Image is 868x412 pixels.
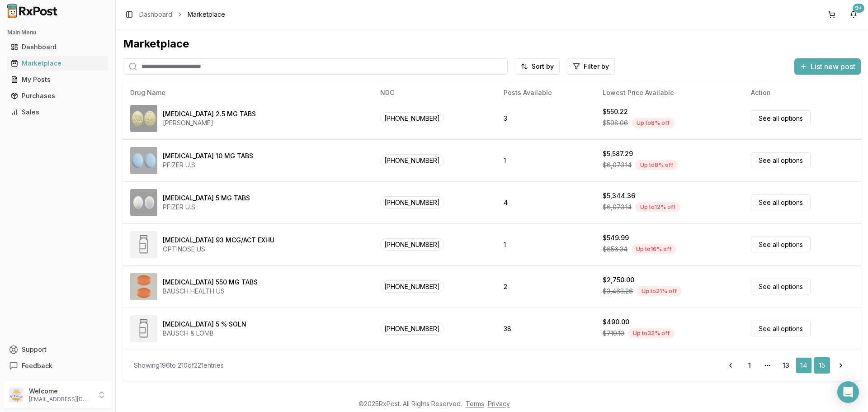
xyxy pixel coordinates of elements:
th: Posts Available [496,82,595,104]
span: $3,463.26 [603,287,633,296]
span: Filter by [584,62,609,71]
a: See all options [751,152,811,168]
div: $5,587.29 [603,149,633,158]
div: [PERSON_NAME] [163,118,256,128]
button: Marketplace [4,56,112,71]
span: [PHONE_NUMBER] [380,322,444,335]
p: [EMAIL_ADDRESS][DOMAIN_NAME] [29,396,92,403]
a: Sales [7,104,108,120]
span: $719.10 [603,329,624,338]
span: $6,073.14 [603,161,632,170]
img: Xiidra 5 % SOLN [130,315,157,342]
div: $550.22 [603,107,628,116]
div: BAUSCH & LOMB [163,329,246,338]
div: Open Intercom Messenger [837,381,859,403]
span: $656.34 [603,245,627,254]
nav: pagination [722,357,850,374]
a: Dashboard [7,39,108,55]
div: Purchases [11,91,104,100]
div: OPTINOSE US [163,245,274,254]
div: Dashboard [11,43,104,52]
div: [MEDICAL_DATA] 10 MG TABS [163,152,253,161]
a: 14 [796,357,812,374]
div: $490.00 [603,317,629,327]
a: Terms [466,400,484,407]
div: Marketplace [123,37,861,51]
a: See all options [751,321,811,336]
a: See all options [751,110,811,126]
button: Purchases [4,89,112,103]
div: Marketplace [11,59,104,68]
th: Action [744,82,861,104]
td: 1 [496,223,595,265]
span: $598.06 [603,118,628,128]
img: Xarelto 2.5 MG TABS [130,105,157,132]
td: 3 [496,97,595,139]
div: [MEDICAL_DATA] 5 % SOLN [163,320,246,329]
div: [MEDICAL_DATA] 2.5 MG TABS [163,109,256,118]
th: Lowest Price Available [595,82,744,104]
a: 15 [814,357,830,374]
th: Drug Name [123,82,373,104]
a: Dashboard [139,10,172,19]
button: List new post [794,58,861,75]
a: 1 [741,357,758,374]
th: NDC [373,82,496,104]
span: List new post [811,61,855,72]
div: PFIZER U.S. [163,203,250,212]
td: 4 [496,181,595,223]
img: Xeljanz 5 MG TABS [130,189,157,216]
span: $6,073.14 [603,203,632,212]
span: Marketplace [188,10,225,19]
img: RxPost Logo [4,4,61,18]
div: BAUSCH HEALTH US [163,287,258,296]
button: My Posts [4,72,112,87]
div: Showing 196 to 210 of 221 entries [134,361,224,370]
div: PFIZER U.S. [163,161,253,170]
span: [PHONE_NUMBER] [380,154,444,166]
button: Feedback [4,358,112,374]
a: Go to next page [832,357,850,374]
div: Up to 12 % off [635,202,680,212]
a: List new post [794,63,861,72]
div: Sales [11,108,104,117]
button: Sort by [515,58,560,75]
img: User avatar [9,388,24,402]
div: [MEDICAL_DATA] 93 MCG/ACT EXHU [163,236,274,245]
button: Filter by [567,58,615,75]
td: 1 [496,139,595,181]
button: 9+ [846,7,861,22]
td: 38 [496,308,595,350]
a: Privacy [488,400,510,407]
img: Xhance 93 MCG/ACT EXHU [130,231,157,258]
div: Up to 8 % off [632,118,675,128]
div: Up to 8 % off [635,160,678,170]
div: My Posts [11,75,104,84]
div: [MEDICAL_DATA] 550 MG TABS [163,278,258,287]
a: See all options [751,237,811,252]
p: Welcome [29,387,92,396]
span: [PHONE_NUMBER] [380,280,444,293]
a: 13 [778,357,794,374]
div: $549.99 [603,233,629,242]
a: Purchases [7,88,108,104]
a: Marketplace [7,55,108,71]
img: Xifaxan 550 MG TABS [130,273,157,300]
div: $5,344.36 [603,191,635,200]
div: Up to 16 % off [631,244,676,254]
div: Up to 21 % off [637,286,682,296]
div: [MEDICAL_DATA] 5 MG TABS [163,194,250,203]
button: Dashboard [4,40,112,54]
span: [PHONE_NUMBER] [380,112,444,124]
h2: Main Menu [7,29,108,36]
span: Sort by [532,62,554,71]
span: [PHONE_NUMBER] [380,238,444,251]
span: Feedback [22,361,52,370]
span: [PHONE_NUMBER] [380,196,444,208]
a: See all options [751,194,811,210]
a: See all options [751,279,811,294]
div: $2,750.00 [603,275,634,284]
button: Support [4,341,112,358]
img: Xeljanz 10 MG TABS [130,147,157,174]
div: 9+ [853,4,864,13]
